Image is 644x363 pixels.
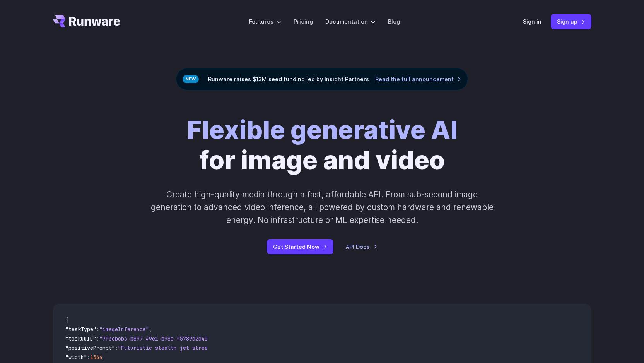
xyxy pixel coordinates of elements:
a: Blog [388,17,400,26]
span: : [96,335,99,342]
span: , [102,354,106,361]
span: "positivePrompt" [65,344,115,351]
span: "width" [65,354,87,361]
span: : [115,344,118,351]
label: Features [249,17,281,26]
a: Sign up [551,14,591,29]
a: Sign in [523,17,542,26]
span: "taskUUID" [65,335,96,342]
p: Create high-quality media through a fast, affordable API. From sub-second image generation to adv... [150,188,494,227]
span: "taskType" [65,326,96,333]
span: , [149,326,152,333]
span: { [65,317,68,324]
a: Pricing [294,17,313,26]
strong: Flexible generative AI [187,115,458,145]
a: API Docs [346,242,378,251]
span: "imageInference" [99,326,149,333]
a: Go to / [53,15,120,27]
div: Runware raises $13M seed funding led by Insight Partners [176,68,468,90]
span: 1344 [90,354,102,361]
a: Get Started Now [267,239,333,254]
label: Documentation [325,17,376,26]
span: : [96,326,99,333]
h1: for image and video [187,115,458,176]
span: "Futuristic stealth jet streaking through a neon-lit cityscape with glowing purple exhaust" [118,344,400,351]
a: Read the full announcement [375,75,461,84]
span: "7f3ebcb6-b897-49e1-b98c-f5789d2d40d7" [99,335,217,342]
span: : [87,354,90,361]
